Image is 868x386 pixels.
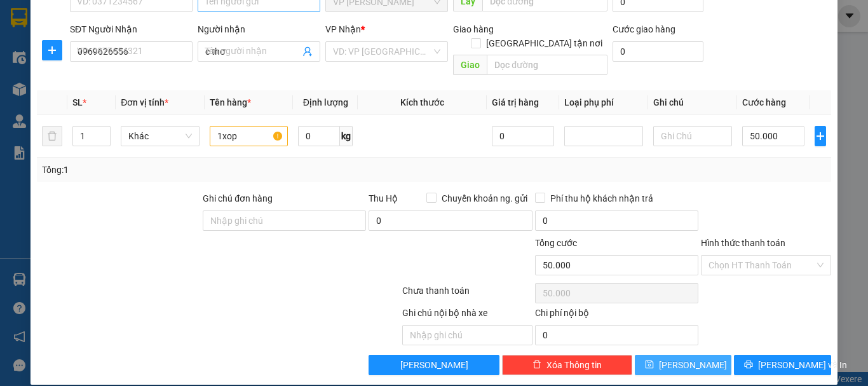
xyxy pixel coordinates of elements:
[815,131,825,141] span: plus
[492,126,554,146] input: 0
[653,126,732,146] input: Ghi Chú
[535,238,577,248] span: Tổng cước
[198,22,320,36] div: Người nhận
[369,193,398,203] span: Thu Hộ
[72,97,83,107] span: SL
[502,355,632,375] button: deleteXóa Thông tin
[744,360,753,370] span: printer
[43,45,62,55] span: plus
[203,193,273,203] label: Ghi chú đơn hàng
[545,191,658,205] span: Phí thu hộ khách nhận trả
[535,306,698,325] div: Chi phí nội bộ
[815,126,826,146] button: plus
[400,97,444,107] span: Kích thước
[659,358,727,372] span: [PERSON_NAME]
[369,355,499,375] button: [PERSON_NAME]
[492,97,539,107] span: Giá trị hàng
[635,355,732,375] button: save[PERSON_NAME]
[70,22,193,36] div: SĐT Người Nhận
[401,284,534,306] div: Chưa thanh toán
[42,126,62,146] button: delete
[758,358,847,372] span: [PERSON_NAME] và In
[210,126,288,146] input: VD: Bàn, Ghế
[128,127,192,146] span: Khác
[734,355,831,375] button: printer[PERSON_NAME] và In
[437,191,532,205] span: Chuyển khoản ng. gửi
[742,97,786,107] span: Cước hàng
[532,360,541,370] span: delete
[42,40,62,60] button: plus
[613,41,703,62] input: Cước giao hàng
[203,210,366,231] input: Ghi chú đơn hàng
[453,55,487,75] span: Giao
[546,358,602,372] span: Xóa Thông tin
[701,238,785,248] label: Hình thức thanh toán
[487,55,607,75] input: Dọc đường
[340,126,353,146] span: kg
[302,46,313,57] span: user-add
[400,358,468,372] span: [PERSON_NAME]
[402,306,532,325] div: Ghi chú nội bộ nhà xe
[648,90,737,115] th: Ghi chú
[210,97,251,107] span: Tên hàng
[402,325,532,345] input: Nhập ghi chú
[121,97,168,107] span: Đơn vị tính
[645,360,654,370] span: save
[303,97,348,107] span: Định lượng
[613,24,675,34] label: Cước giao hàng
[481,36,607,50] span: [GEOGRAPHIC_DATA] tận nơi
[42,163,336,177] div: Tổng: 1
[325,24,361,34] span: VP Nhận
[559,90,648,115] th: Loại phụ phí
